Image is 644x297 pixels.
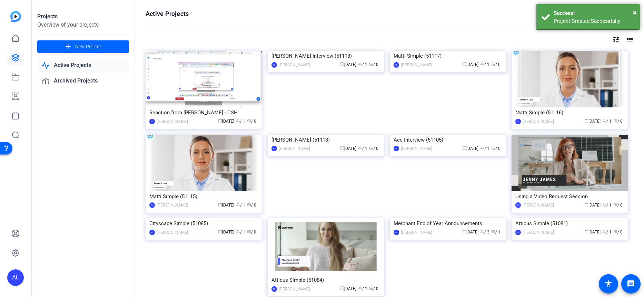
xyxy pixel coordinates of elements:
[491,62,501,67] span: / 0
[584,202,588,207] span: calendar_today
[462,146,466,150] span: calendar_today
[480,62,489,67] span: / 1
[480,62,484,66] span: group
[37,12,129,21] div: Projects
[491,146,501,151] span: / 0
[149,119,155,124] div: PB
[625,36,634,44] mat-icon: list
[462,230,478,234] span: [DATE]
[602,119,612,124] span: / 1
[271,51,380,61] div: [PERSON_NAME] Interview (51118)
[271,62,277,68] div: AL
[584,230,601,234] span: [DATE]
[64,42,72,51] mat-icon: add
[358,286,362,290] span: group
[369,286,373,290] span: radio
[462,229,466,233] span: calendar_today
[369,62,373,66] span: radio
[340,286,356,291] span: [DATE]
[613,119,623,124] span: / 0
[491,230,501,234] span: / 1
[633,7,637,18] button: Close
[340,62,356,67] span: [DATE]
[480,230,489,234] span: / 3
[480,146,484,150] span: group
[75,43,101,50] span: New Project
[613,203,623,208] span: / 0
[37,58,129,73] a: Active Projects
[401,229,432,236] div: [PERSON_NAME]
[236,230,245,234] span: / 1
[247,229,251,233] span: radio
[218,118,222,123] span: calendar_today
[523,202,554,209] div: [PERSON_NAME]
[602,118,606,123] span: group
[515,119,521,124] div: AL
[236,229,240,233] span: group
[523,118,554,125] div: [PERSON_NAME]
[146,10,189,18] h1: Active Projects
[340,286,344,290] span: calendar_today
[584,118,588,123] span: calendar_today
[613,229,617,233] span: radio
[279,286,310,293] div: [PERSON_NAME]
[149,107,258,118] div: Reaction from [PERSON_NAME] - CSH
[149,218,258,229] div: Cityscape Simple (51085)
[369,286,378,291] span: / 0
[369,62,378,67] span: / 0
[602,229,606,233] span: group
[218,203,234,208] span: [DATE]
[515,191,624,202] div: Using a Video Request Session
[394,135,502,145] div: Ace Interview (51105)
[358,286,367,291] span: / 1
[7,269,24,286] div: AL
[554,17,635,25] div: Project Created Successfully
[584,119,601,124] span: [DATE]
[613,230,623,234] span: / 0
[271,286,277,292] div: PB
[491,229,495,233] span: radio
[491,146,495,150] span: radio
[633,8,637,17] span: ×
[515,218,624,229] div: Atticus Simple (51081)
[358,62,362,66] span: group
[157,229,188,236] div: [PERSON_NAME]
[10,11,21,22] img: blue-gradient.svg
[394,62,399,68] div: AL
[218,202,222,207] span: calendar_today
[462,146,478,151] span: [DATE]
[218,229,222,233] span: calendar_today
[613,202,617,207] span: radio
[37,74,129,88] a: Archived Projects
[149,191,258,202] div: Matti Simple (51115)
[149,202,155,208] div: AL
[401,145,432,152] div: [PERSON_NAME]
[515,107,624,118] div: Matti Simple (51116)
[491,62,495,66] span: radio
[271,275,380,285] div: Atticus Simple (51084)
[613,118,617,123] span: radio
[480,229,484,233] span: group
[480,146,489,151] span: / 1
[279,61,310,68] div: [PERSON_NAME]
[462,62,466,66] span: calendar_today
[462,62,478,67] span: [DATE]
[358,62,367,67] span: / 1
[584,203,601,208] span: [DATE]
[394,230,399,235] div: PB
[612,36,620,44] mat-icon: tune
[602,203,612,208] span: / 1
[157,202,188,209] div: [PERSON_NAME]
[515,202,521,208] div: DH
[554,9,635,17] div: Success!
[602,202,606,207] span: group
[627,280,635,288] mat-icon: message
[340,62,344,66] span: calendar_today
[394,218,502,229] div: Merchant End of Year Announcements
[149,230,155,235] div: PB
[604,280,613,288] mat-icon: accessibility
[394,51,502,61] div: Matti Simple (51117)
[584,229,588,233] span: calendar_today
[218,230,234,234] span: [DATE]
[37,21,129,29] div: Overview of your projects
